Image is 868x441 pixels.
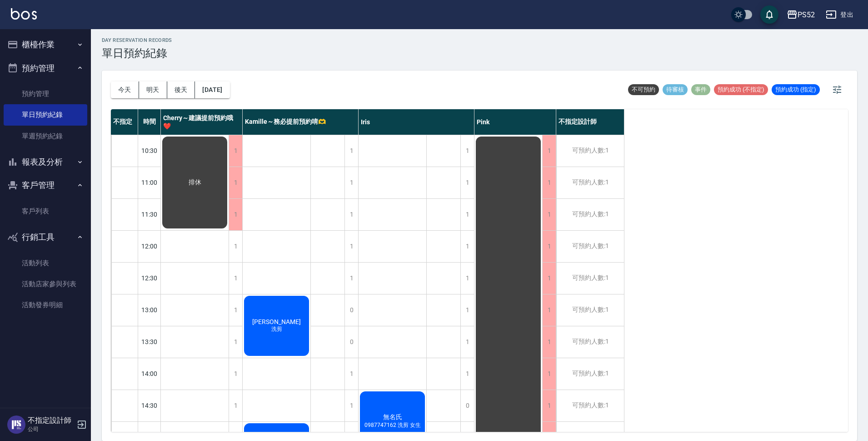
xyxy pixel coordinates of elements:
div: 1 [344,167,358,198]
div: 1 [229,135,242,167]
a: 客戶列表 [4,201,87,222]
div: 1 [542,167,556,198]
div: 0 [344,326,358,358]
div: 1 [229,167,242,198]
span: 洗剪 [269,325,284,333]
div: 1 [542,231,556,262]
div: 1 [229,358,242,390]
h3: 單日預約紀錄 [102,47,172,60]
div: 1 [229,263,242,294]
button: 報表及分析 [4,150,87,174]
div: 0 [344,294,358,326]
div: 0 [460,390,474,421]
div: Cherry～建議提前預約哦❤️ [161,109,243,135]
div: 1 [460,135,474,167]
div: 1 [542,326,556,358]
div: Iris [359,109,474,135]
div: 12:30 [138,262,161,294]
img: Person [7,416,25,434]
button: 客戶管理 [4,173,87,197]
div: 1 [344,358,358,390]
span: 事件 [691,86,710,94]
div: 11:30 [138,198,161,230]
div: 1 [344,199,358,230]
h2: day Reservation records [102,37,172,43]
button: save [760,5,778,24]
div: 可預約人數:1 [556,358,624,390]
p: 公司 [28,425,74,433]
div: 1 [229,390,242,421]
div: 10:30 [138,135,161,167]
div: 1 [344,263,358,294]
span: 不可預約 [628,86,659,94]
a: 活動發券明細 [4,294,87,315]
div: 時間 [138,109,161,135]
span: 預約成功 (不指定) [714,86,768,94]
div: 1 [229,294,242,326]
button: [DATE] [195,81,229,98]
div: 1 [460,199,474,230]
div: 可預約人數:1 [556,167,624,198]
div: 1 [542,263,556,294]
div: Kamille～務必提前預約唷🫶 [243,109,359,135]
div: 可預約人數:1 [556,294,624,326]
div: 1 [542,294,556,326]
div: 可預約人數:1 [556,326,624,358]
div: 1 [229,231,242,262]
div: 可預約人數:1 [556,263,624,294]
div: 不指定設計師 [556,109,624,135]
div: 1 [542,390,556,421]
a: 單週預約紀錄 [4,126,87,147]
div: 1 [344,135,358,167]
div: 1 [542,199,556,230]
button: 登出 [822,6,857,23]
button: 後天 [167,81,195,98]
div: 可預約人數:1 [556,390,624,421]
div: 1 [460,167,474,198]
button: 明天 [139,81,167,98]
div: 1 [460,263,474,294]
a: 活動列表 [4,253,87,274]
div: 1 [229,326,242,358]
button: 今天 [111,81,139,98]
div: PS52 [798,9,815,20]
div: 1 [542,135,556,167]
div: 1 [344,390,358,421]
div: 14:00 [138,358,161,390]
a: 活動店家參與列表 [4,274,87,294]
button: 預約管理 [4,56,87,80]
div: 13:00 [138,294,161,326]
div: 不指定 [111,109,138,135]
div: 可預約人數:1 [556,231,624,262]
div: 11:00 [138,167,161,198]
div: 14:30 [138,390,161,421]
img: Logo [11,8,37,20]
div: Pink [474,109,556,135]
span: 無名氏 [381,413,404,421]
div: 1 [460,231,474,262]
div: 13:30 [138,326,161,358]
div: 1 [460,294,474,326]
button: 櫃檯作業 [4,33,87,56]
div: 12:00 [138,230,161,262]
div: 1 [460,358,474,390]
div: 1 [344,231,358,262]
span: 排休 [187,178,203,187]
button: 行銷工具 [4,225,87,249]
div: 1 [542,358,556,390]
a: 單日預約紀錄 [4,104,87,125]
h5: 不指定設計師 [28,416,74,425]
button: PS52 [783,5,818,24]
div: 可預約人數:1 [556,135,624,167]
div: 1 [229,199,242,230]
a: 預約管理 [4,83,87,104]
span: [PERSON_NAME] [250,318,303,325]
span: 待審核 [663,86,688,94]
span: 預約成功 (指定) [772,86,820,94]
span: 0987747162 洗剪 女生 [363,421,423,429]
div: 1 [460,326,474,358]
div: 可預約人數:1 [556,199,624,230]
